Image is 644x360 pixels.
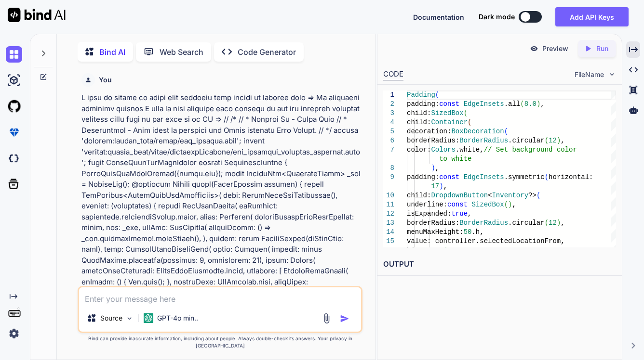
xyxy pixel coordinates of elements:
span: horizontal: [549,173,593,181]
div: 1 [383,90,394,100]
span: to white [439,155,471,163]
span: , [435,164,439,172]
span: < [488,192,492,199]
span: DropdownButton [431,192,488,199]
img: attachment [321,313,332,324]
span: , [540,100,544,108]
span: 12 [549,137,557,144]
span: ) [537,100,540,108]
span: ( [520,100,524,108]
div: 7 [383,145,394,154]
span: ) [557,219,561,227]
div: 6 [383,136,394,145]
button: Documentation [413,12,464,22]
span: , [468,210,471,218]
span: const [439,100,459,108]
div: 9 [383,173,394,182]
span: EdgeInsets [463,173,504,181]
span: , [512,201,516,208]
span: Padding [407,91,435,99]
h2: OUTPUT [377,253,622,276]
img: GPT-4o mini [144,313,153,323]
span: child: [407,109,431,117]
span: , [561,219,564,227]
span: borderRadius: [407,137,459,144]
span: .white, [456,146,484,154]
div: 13 [383,219,394,228]
span: 8.0 [524,100,536,108]
span: 12 [549,219,557,227]
span: Colors [431,146,455,154]
img: settings [6,325,22,342]
span: .h, [471,228,483,236]
img: icon [340,314,349,323]
span: child: [407,118,431,126]
span: underline: [407,201,447,208]
span: ) [557,137,561,144]
span: SizedBox [431,109,463,117]
div: 5 [383,127,394,136]
span: menuMaxHeight: [407,228,464,236]
div: 12 [383,209,394,219]
span: EdgeInsets [463,100,504,108]
div: 14 [383,228,394,237]
div: CODE [383,69,403,80]
span: ( [443,246,447,254]
img: Pick Models [125,314,134,322]
span: ( [463,109,467,117]
span: isExpanded: [407,210,451,218]
img: darkCloudIdeIcon [6,150,22,167]
p: GPT-4o min.. [157,313,198,323]
span: .circular [508,137,545,144]
div: 8 [383,164,394,173]
span: color: [407,146,431,154]
span: FileName [575,70,604,79]
p: Web Search [160,46,203,58]
p: Bind can provide inaccurate information, including about people. Always double-check its answers.... [78,335,362,349]
span: child: [407,192,431,199]
span: ) [508,201,512,208]
span: .symmetric [504,173,544,181]
span: ) [439,182,443,190]
span: ) [431,164,435,172]
span: Container [431,118,468,126]
span: 50 [463,228,471,236]
span: decoration: [407,128,451,135]
img: Bind AI [8,8,66,22]
span: ( [504,201,508,208]
div: 3 [383,109,394,118]
div: 15 [383,237,394,246]
span: BorderRadius [459,219,508,227]
span: ?> [528,192,537,199]
span: ( [544,173,548,181]
span: ( [537,192,540,199]
img: preview [530,44,538,53]
span: borderRadius: [407,219,459,227]
div: 4 [383,118,394,127]
span: BorderRadius [459,137,508,144]
span: const [439,173,459,181]
span: const [447,201,468,208]
span: ( [544,219,548,227]
span: .circular [508,219,545,227]
span: ( [435,91,439,99]
span: Documentation [413,13,464,21]
img: githubLight [6,98,22,115]
span: ( [544,137,548,144]
span: BoxDecoration [451,128,504,135]
p: Preview [542,44,568,53]
span: value: controller.selectedLocationFrom, [407,237,565,245]
img: ai-studio [6,72,22,89]
span: , [561,137,564,144]
div: 10 [383,191,394,200]
h6: You [99,75,112,85]
span: , [443,182,447,190]
div: 11 [383,200,394,209]
span: true [451,210,468,218]
div: 16 [383,246,394,255]
span: SizedBox [471,201,504,208]
button: Add API Keys [555,7,629,26]
p: Run [596,44,608,53]
p: Code Generator [238,46,296,58]
img: chevron down [608,70,616,78]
